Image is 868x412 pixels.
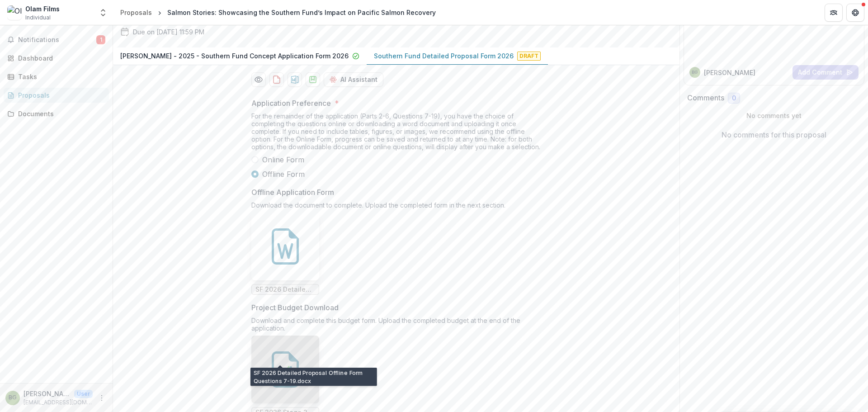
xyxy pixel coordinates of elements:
[18,36,96,44] span: Notifications
[4,106,109,121] a: Documents
[18,90,102,100] div: Proposals
[4,51,109,66] a: Dashboard
[825,4,843,22] button: Partners
[4,33,109,47] button: Notifications1
[846,4,864,22] button: Get Help
[18,109,102,118] div: Documents
[96,393,107,403] button: More
[120,51,349,61] p: [PERSON_NAME] - 2025 - Southern Fund Concept Application Form 2026
[374,51,514,61] p: Southern Fund Detailed Proposal Form 2026
[9,395,17,401] div: Ben Grayzel
[251,317,541,336] div: Download and complete this budget form. Upload the completed budget at the end of the application.
[687,94,724,102] h2: Comments
[120,8,152,17] div: Proposals
[687,111,861,120] p: No comments yet
[251,302,339,313] p: Project Budget Download
[704,68,755,77] p: [PERSON_NAME]
[732,95,736,102] span: 0
[25,4,60,14] div: Olam Films
[251,98,331,109] p: Application Preference
[24,389,71,398] p: [PERSON_NAME]
[306,72,320,87] button: download-proposal
[324,72,383,87] button: AI Assistant
[255,286,315,294] span: SF 2026 Detailed Proposal Offline Form Questions 7-19.docx
[7,5,22,20] img: Olam Films
[4,88,109,103] a: Proposals
[74,390,93,398] p: User
[251,213,319,295] div: SF 2026 Detailed Proposal Offline Form Questions 7-19.docx
[517,52,541,61] span: Draft
[288,72,302,87] button: download-proposal
[97,4,109,22] button: Open entity switcher
[251,112,541,154] div: For the remainder of the application (Parts 2-6, Questions 7-19), you have the choice of completi...
[262,169,305,180] span: Offline Form
[251,201,541,213] div: Download the document to complete. Upload the completed form in the next section.
[167,8,436,17] div: Salmon Stories: Showcasing the Southern Fund’s Impact on Pacific Salmon Recovery
[251,187,334,198] p: Offline Application Form
[117,6,156,19] a: Proposals
[25,14,51,22] span: Individual
[117,6,439,19] nav: breadcrumb
[24,398,93,407] p: [EMAIL_ADDRESS][DOMAIN_NAME]
[96,35,105,44] span: 1
[251,72,266,87] button: Preview 0071dd08-0692-445b-8d7c-8bcec9d48fdc-3.pdf
[793,65,859,80] button: Add Comment
[4,69,109,84] a: Tasks
[133,27,204,37] p: Due on [DATE] 11:59 PM
[722,129,826,140] p: No comments for this proposal
[692,70,698,75] div: Ben Grayzel
[18,72,102,81] div: Tasks
[269,72,284,87] button: download-proposal
[262,154,304,165] span: Online Form
[18,53,102,63] div: Dashboard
